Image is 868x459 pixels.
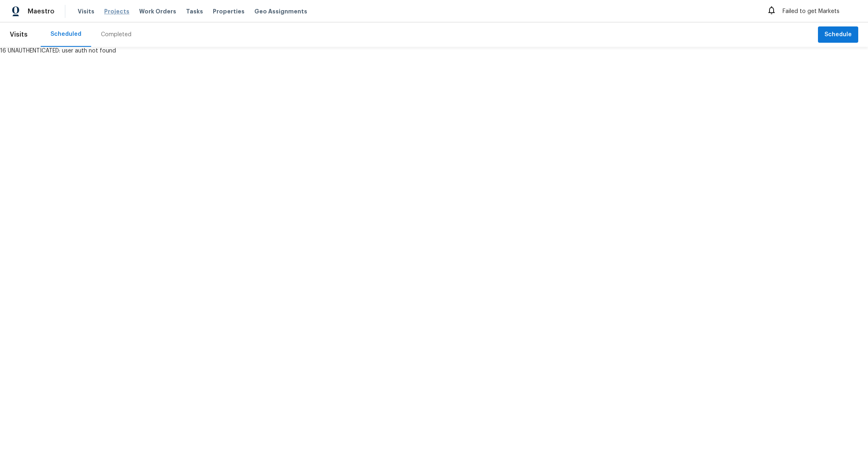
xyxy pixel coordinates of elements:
[50,30,81,38] div: Scheduled
[254,7,307,15] span: Geo Assignments
[78,7,94,15] span: Visits
[213,7,245,15] span: Properties
[10,26,28,44] span: Visits
[818,26,858,43] button: Schedule
[101,31,131,39] div: Completed
[186,9,203,14] span: Tasks
[767,5,856,18] div: Failed to get Markets
[139,7,176,15] span: Work Orders
[824,30,852,40] span: Schedule
[104,7,129,15] span: Projects
[28,7,55,15] span: Maestro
